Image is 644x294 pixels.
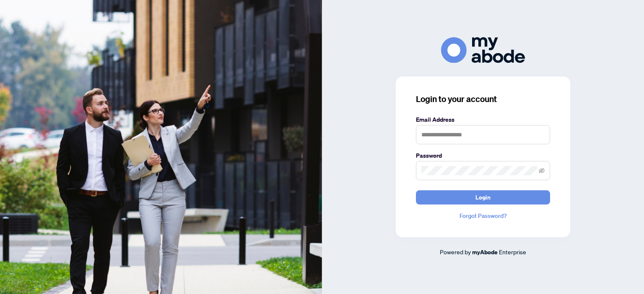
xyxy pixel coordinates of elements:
[499,248,526,256] span: Enterprise
[416,151,550,160] label: Password
[475,191,491,204] span: Login
[440,248,471,256] span: Powered by
[416,211,550,220] a: Forgot Password?
[416,115,550,124] label: Email Address
[472,248,498,257] a: myAbode
[416,190,550,205] button: Login
[539,168,545,174] span: eye-invisible
[416,93,550,105] h3: Login to your account
[441,37,525,63] img: ma-logo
